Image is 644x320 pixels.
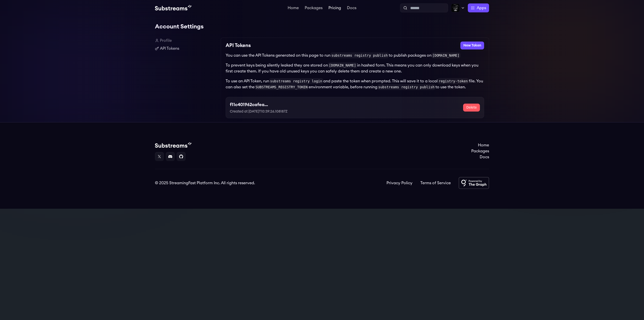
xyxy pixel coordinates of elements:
[226,42,251,49] h2: API Tokens
[155,142,192,148] img: Substream's logo
[451,3,460,12] img: Profile
[155,5,192,11] img: Substream's logo
[477,5,486,11] span: Apps
[346,6,357,11] a: Docs
[463,104,480,112] button: Delete
[330,52,389,58] code: substreams registry publish
[230,109,307,114] p: Created at [DATE]T10:39:26.108187Z
[471,148,489,154] a: Packages
[327,6,342,11] a: Pricing
[226,62,484,74] p: To prevent keys being silently leaked they are stored on in hashed form. This means you can only ...
[226,52,484,58] p: You can use the API Tokens generated on this page to run to publish packages on
[226,78,484,90] p: To use an API Token, run and paste the token when prompted. This will save it to a local file. Yo...
[255,84,309,90] code: SUBSTREAMS_REGISTRY_TOKEN
[230,101,269,108] h3: f11c401962cafeaedc7da8e2a90d511d
[155,22,489,32] h1: Account Settings
[155,180,255,186] div: © 2025 StreamingFast Platform Inc. All rights reserved.
[269,78,323,84] code: substreams registry login
[287,6,300,11] a: Home
[377,84,436,90] code: substreams registry publish
[304,6,323,11] a: Packages
[459,177,489,189] img: Powered by The Graph
[471,154,489,160] a: Docs
[328,62,357,68] code: [DOMAIN_NAME]
[471,142,489,148] a: Home
[431,52,461,58] code: [DOMAIN_NAME]
[420,180,451,186] a: Terms of Service
[438,78,469,84] code: registry-token
[155,46,217,51] a: API Tokens
[460,42,484,49] button: New Token
[155,38,217,44] a: Profile
[386,180,412,186] a: Privacy Policy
